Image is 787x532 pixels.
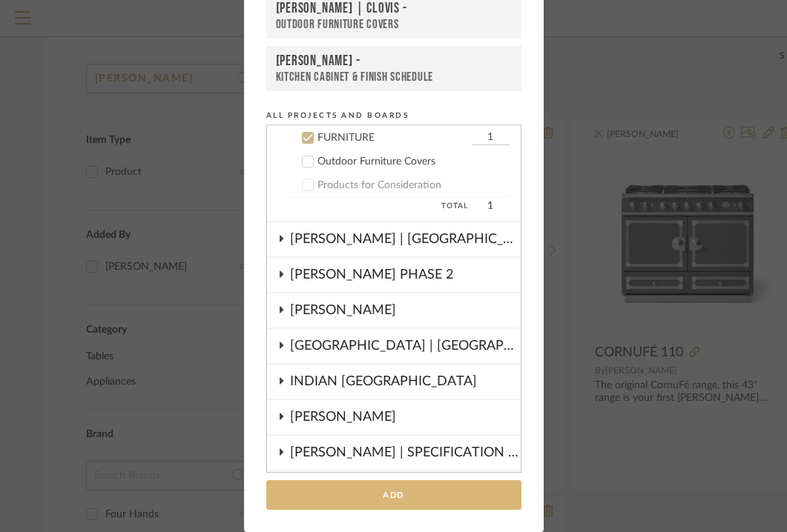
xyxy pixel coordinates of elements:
[472,130,509,145] input: FURNITURE
[290,471,521,505] div: [PERSON_NAME]
[290,400,521,434] div: [PERSON_NAME]
[290,329,521,363] div: [GEOGRAPHIC_DATA] | [GEOGRAPHIC_DATA]
[290,436,521,470] div: [PERSON_NAME] | SPECIFICATION SCHEDULE (Copy)
[276,17,512,32] div: Outdoor Furniture Covers
[317,156,509,168] div: Outdoor Furniture Covers
[266,109,521,122] div: All Projects and Boards
[290,258,521,292] div: [PERSON_NAME] PHASE 2
[317,132,468,144] div: FURNITURE
[290,222,521,256] div: [PERSON_NAME] | [GEOGRAPHIC_DATA]
[276,70,512,84] div: Kitchen Cabinet & Finish Schedule
[266,480,521,511] button: Add
[289,197,468,215] span: Total
[290,293,521,327] div: [PERSON_NAME]
[317,179,509,192] div: Products for Consideration
[472,197,509,215] span: 1
[276,53,512,70] div: [PERSON_NAME] -
[290,365,521,399] div: INDIAN [GEOGRAPHIC_DATA]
